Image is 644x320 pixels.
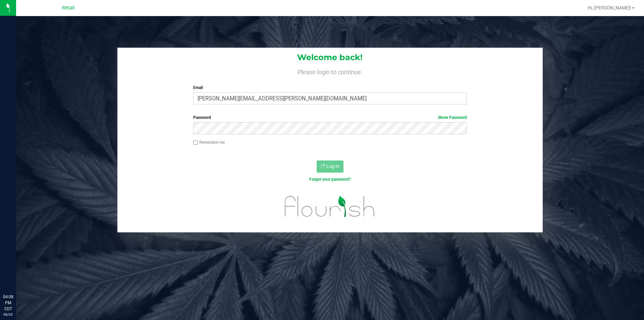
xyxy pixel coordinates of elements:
span: Hi, [PERSON_NAME]! [588,5,631,10]
p: 08/23 [3,312,13,317]
span: Password [193,115,211,120]
input: Remember me [193,140,198,145]
p: 04:08 PM CDT [3,294,13,312]
a: Show Password [438,115,467,120]
span: Log In [326,164,339,169]
h4: Please login to continue. [117,67,543,75]
img: flourish_logo.svg [277,189,383,224]
span: Retail [62,5,75,11]
label: Email [193,85,467,91]
h1: Welcome back! [117,53,543,62]
a: Forgot your password? [309,177,351,182]
button: Log In [317,161,343,173]
label: Remember me [193,139,225,145]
